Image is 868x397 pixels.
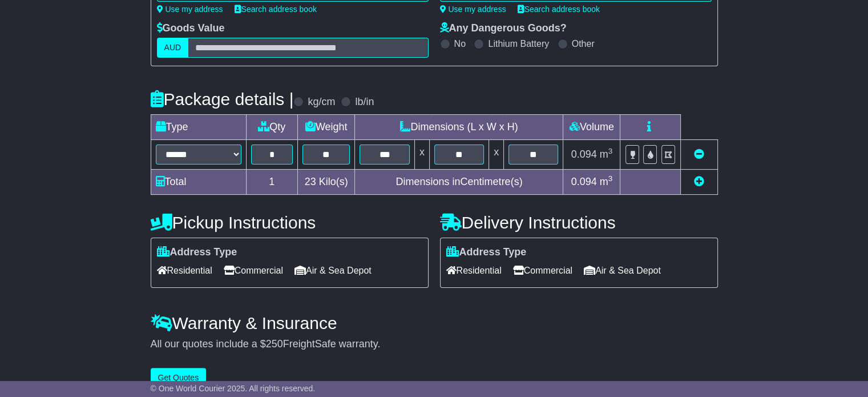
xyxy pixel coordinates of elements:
[440,213,718,232] h4: Delivery Instructions
[355,115,563,140] td: Dimensions (L x W x H)
[235,5,317,14] a: Search address book
[308,96,335,109] label: kg/cm
[694,176,704,187] a: Add new item
[489,140,504,170] td: x
[305,176,316,187] span: 23
[151,314,718,332] h4: Warranty & Insurance
[600,176,613,187] span: m
[157,22,225,35] label: Goods Value
[151,338,718,351] div: All our quotes include a $ FreightSafe warranty.
[414,140,429,170] td: x
[571,149,597,160] span: 0.094
[440,5,506,14] a: Use my address
[157,246,237,259] label: Address Type
[488,38,549,49] label: Lithium Battery
[355,96,374,109] label: lb/in
[151,384,316,393] span: © One World Courier 2025. All rights reserved.
[246,115,297,140] td: Qty
[608,174,613,183] sup: 3
[266,338,283,350] span: 250
[246,170,297,195] td: 1
[151,213,429,232] h4: Pickup Instructions
[694,149,704,160] a: Remove this item
[608,147,613,155] sup: 3
[440,22,567,35] label: Any Dangerous Goods?
[571,176,597,187] span: 0.094
[157,262,212,279] span: Residential
[563,115,620,140] td: Volume
[157,38,189,58] label: AUD
[294,262,372,279] span: Air & Sea Depot
[584,262,661,279] span: Air & Sea Depot
[151,368,207,388] button: Get Quotes
[297,115,355,140] td: Weight
[151,115,246,140] td: Type
[355,170,563,195] td: Dimensions in Centimetre(s)
[151,170,246,195] td: Total
[297,170,355,195] td: Kilo(s)
[454,38,466,49] label: No
[151,90,294,109] h4: Package details |
[600,149,613,160] span: m
[513,262,572,279] span: Commercial
[446,246,527,259] label: Address Type
[157,5,223,14] a: Use my address
[572,38,595,49] label: Other
[446,262,502,279] span: Residential
[518,5,600,14] a: Search address book
[224,262,283,279] span: Commercial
